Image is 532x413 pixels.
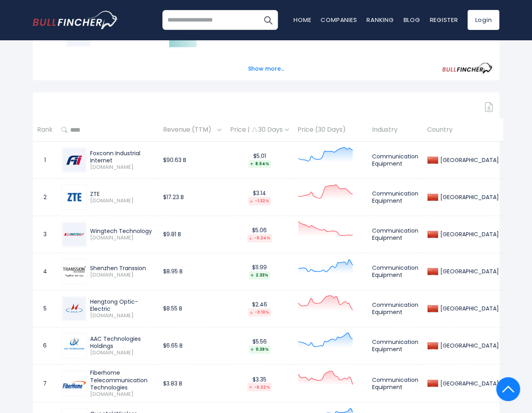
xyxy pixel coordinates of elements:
[403,16,420,24] a: Blog
[230,301,289,316] div: $2.46
[398,117,414,125] a: Sign in
[368,253,423,290] td: Communication Equipment
[230,190,289,205] div: $3.14
[368,179,423,216] td: Communication Equipment
[90,350,154,356] span: [DOMAIN_NAME]
[33,253,57,290] td: 4
[438,194,499,201] div: [GEOGRAPHIC_DATA]
[293,118,368,142] th: Price (30 Days)
[438,342,499,349] div: [GEOGRAPHIC_DATA]
[33,364,57,402] td: 7
[247,383,272,391] div: -6.22%
[33,118,57,142] th: Rank
[438,305,499,312] div: [GEOGRAPHIC_DATA]
[33,179,57,216] td: 2
[368,290,423,327] td: Communication Equipment
[248,160,271,168] div: 8.54%
[90,190,154,198] div: ZTE
[63,297,86,320] img: 600487.SS.png
[33,11,118,29] a: Go to homepage
[368,216,423,253] td: Communication Equipment
[159,364,226,402] td: $3.83 B
[230,338,289,354] div: $5.56
[249,271,270,279] div: 2.33%
[159,142,226,179] td: $90.63 B
[90,272,154,279] span: [DOMAIN_NAME]
[368,364,423,402] td: Communication Equipment
[321,16,357,24] a: Companies
[90,369,154,391] div: Fiberhome Telecommunication Technologies
[230,375,289,391] div: $3.35
[438,379,499,387] div: [GEOGRAPHIC_DATA]
[90,227,154,235] div: Wingtech Technology
[90,312,154,319] span: [DOMAIN_NAME]
[366,16,394,24] a: Ranking
[63,223,86,246] img: 600745.SS.png
[33,290,57,327] td: 5
[159,327,226,364] td: $6.65 B
[230,227,289,242] div: $5.06
[63,186,86,209] img: 0763.HK.png
[368,142,423,179] td: Communication Equipment
[258,10,278,30] button: Search
[90,391,154,397] span: [DOMAIN_NAME]
[467,10,499,30] a: Login
[63,372,86,395] img: 600498.SS.png
[294,16,311,24] a: Home
[90,198,154,204] span: [DOMAIN_NAME]
[230,264,289,279] div: $11.99
[159,179,226,216] td: $17.23 B
[230,126,289,134] div: Price | 30 Days
[243,62,289,75] button: Show more...
[90,298,154,312] div: Hengtong Optic-Electric
[438,156,499,164] div: [GEOGRAPHIC_DATA]
[90,235,154,241] span: [DOMAIN_NAME]
[368,118,423,142] th: Industry
[90,150,154,164] div: Foxconn Industrial Internet
[90,164,154,171] span: [DOMAIN_NAME]
[33,11,118,29] img: bullfincher logo
[63,266,86,277] img: 688036.SS.png
[438,231,499,238] div: [GEOGRAPHIC_DATA]
[248,308,271,316] div: -3.10%
[247,234,272,242] div: -9.24%
[63,334,86,357] img: 2018.HK.png
[230,152,289,168] div: $5.01
[430,16,458,24] a: Register
[159,290,226,327] td: $8.55 B
[248,197,271,205] div: -1.32%
[438,268,499,275] div: [GEOGRAPHIC_DATA]
[163,124,215,136] span: Revenue (TTM)
[159,216,226,253] td: $9.81 B
[33,216,57,253] td: 3
[159,253,226,290] td: $8.95 B
[368,327,423,364] td: Communication Equipment
[249,345,270,354] div: 0.39%
[90,265,154,272] div: Shenzhen Transsion
[90,335,154,350] div: AAC Technologies Holdings
[33,327,57,364] td: 6
[33,142,57,179] td: 1
[63,148,86,172] img: 601138.SS.png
